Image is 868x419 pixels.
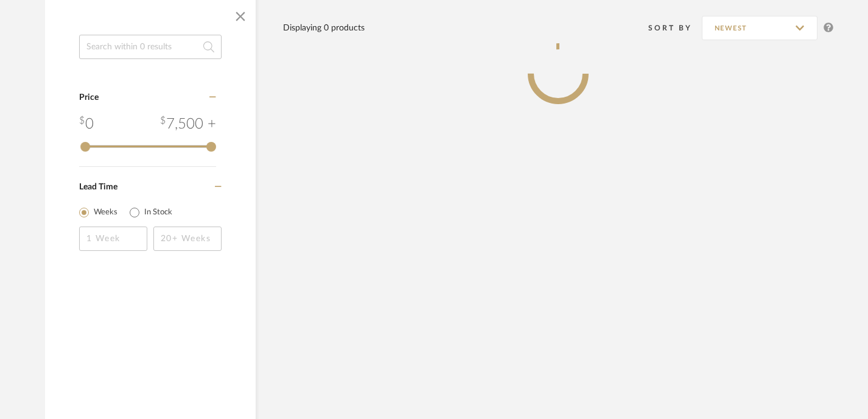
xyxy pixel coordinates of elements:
[79,35,222,59] input: Search within 0 results
[144,206,172,219] label: In Stock
[283,21,365,35] div: Displaying 0 products
[648,22,702,34] div: Sort By
[160,113,216,135] div: 7,500 +
[94,206,117,219] label: Weeks
[79,93,99,102] span: Price
[228,4,253,29] button: Close
[153,227,222,251] input: 20+ Weeks
[79,227,147,251] input: 1 Week
[79,183,117,191] span: Lead Time
[79,113,94,135] div: 0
